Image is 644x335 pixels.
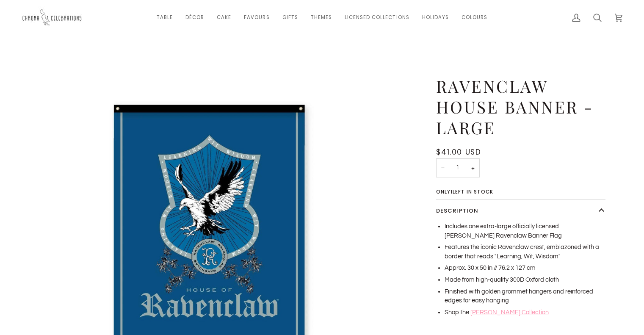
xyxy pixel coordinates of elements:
[466,158,480,177] button: Increase quantity
[436,200,605,222] button: Description
[345,14,409,21] span: Licensed Collections
[445,263,605,273] li: Approx. 30 x 50 in // 76.2 x 127 cm
[311,14,332,21] span: Themes
[436,147,481,157] span: $41.00 USD
[244,14,269,21] span: Favours
[445,222,605,241] li: Includes one e xtra-large officially licensed [PERSON_NAME] Ravenclaw Banner Flag
[451,188,453,195] span: 1
[157,14,173,21] span: Table
[470,309,549,316] a: [PERSON_NAME] Collection
[445,275,605,285] li: Made from high-quality 300D Oxford cloth
[436,158,450,177] button: Decrease quantity
[217,14,231,21] span: Cake
[21,6,85,29] img: Chroma Celebrations
[282,14,298,21] span: Gifts
[185,14,204,21] span: Décor
[422,14,449,21] span: Holidays
[436,190,501,195] span: Only left in stock
[436,76,599,138] h1: Ravenclaw House Banner - Large
[462,14,487,21] span: Colours
[445,287,605,306] li: Finished with golden grommet hangers and reinforced edges for easy hanging
[445,243,605,261] li: Features the iconic Ravenclaw crest, emblazoned with a border that reads "Learning, Wit, Wisdom"
[445,308,605,317] li: Shop the
[436,158,480,177] input: Quantity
